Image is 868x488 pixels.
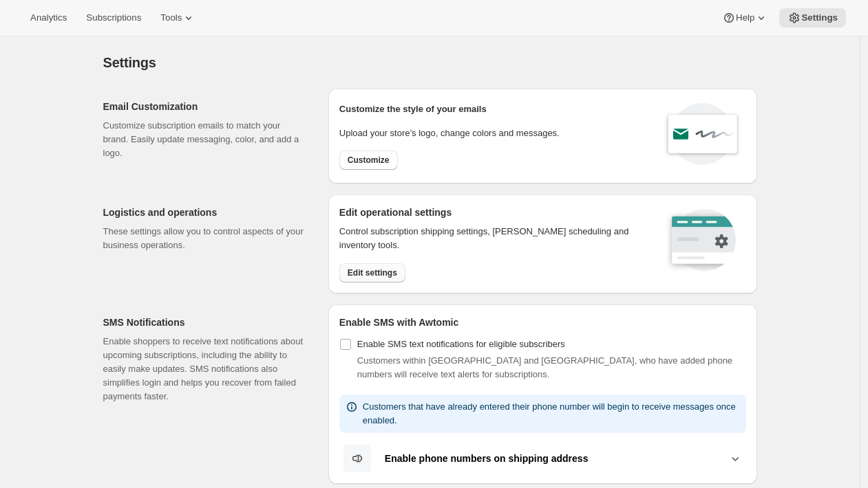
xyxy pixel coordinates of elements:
[160,12,182,23] span: Tools
[385,453,589,464] b: Enable phone numbers on shipping address
[86,12,141,23] span: Subscriptions
[152,8,204,27] button: Tools
[339,263,405,282] button: Edit settings
[103,100,306,113] h2: Email Customization
[736,12,754,23] span: Help
[339,126,560,140] p: Upload your store’s logo, change colors and messages.
[339,225,647,252] p: Control subscription shipping settings, [PERSON_NAME] scheduling and inventory tools.
[103,206,306,219] h2: Logistics and operations
[339,102,487,116] p: Customize the style of your emails
[103,225,306,252] p: These settings allow you to control aspects of your business operations.
[339,315,746,329] h2: Enable SMS with Awtomic
[348,267,397,278] span: Edit settings
[801,12,838,23] span: Settings
[103,315,306,329] h2: SMS Notifications
[103,119,306,160] p: Customize subscription emails to match your brand. Easily update messaging, color, and add a logo.
[78,8,149,27] button: Subscriptions
[103,335,306,403] p: Enable shoppers to receive text notifications about upcoming subscriptions, including the ability...
[339,444,746,473] button: Enable phone numbers on shipping address
[339,151,398,170] button: Customize
[30,12,67,23] span: Analytics
[348,155,390,166] span: Customize
[22,8,75,27] button: Analytics
[363,400,741,428] p: Customers that have already entered their phone number will begin to receive messages once enabled.
[779,8,846,27] button: Settings
[103,55,156,70] span: Settings
[357,355,732,379] span: Customers within [GEOGRAPHIC_DATA] and [GEOGRAPHIC_DATA], who have added phone numbers will recei...
[357,339,565,349] span: Enable SMS text notifications for eligible subscribers
[339,206,647,219] h2: Edit operational settings
[714,8,776,27] button: Help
